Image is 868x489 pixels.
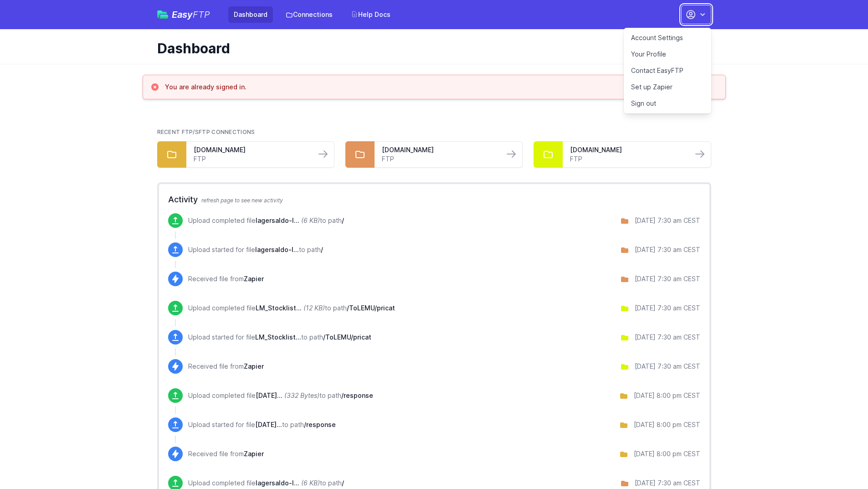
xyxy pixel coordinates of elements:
[255,333,301,341] span: LM_Stocklist_Lakuda_17092025.csv
[188,362,264,371] p: Received file from
[280,6,338,23] a: Connections
[157,10,168,19] img: easyftp_logo.png
[256,479,299,487] span: lagersaldo-lakuda-2025-09-16.csv
[284,391,319,399] i: (332 Bytes)
[194,154,308,164] a: FTP
[256,216,299,224] span: lagersaldo-lakuda-2025-09-17.csv
[822,443,857,478] iframe: Drift Widget Chat Controller
[634,449,700,458] div: [DATE] 8:00 pm CEST
[188,274,264,283] p: Received file from
[347,304,395,312] span: /ToLEMU/pricat
[635,479,700,488] div: [DATE] 7:30 am CEST
[228,6,273,23] a: Dashboard
[635,362,700,371] div: [DATE] 7:30 am CEST
[382,145,497,154] a: [DOMAIN_NAME]
[201,197,283,204] span: refresh page to see new activity
[188,391,373,400] p: Upload completed file to path
[321,246,323,253] span: /
[634,391,700,400] div: [DATE] 8:00 pm CEST
[635,216,700,225] div: [DATE] 7:30 am CEST
[157,10,210,19] a: EasyFTP
[188,479,344,488] p: Upload completed file to path
[303,304,325,312] i: (12 KB)
[172,10,210,19] span: Easy
[188,449,264,458] p: Received file from
[301,216,320,224] i: (6 KB)
[635,333,700,342] div: [DATE] 7:30 am CEST
[255,246,299,253] span: lagersaldo-lakuda-2025-09-17.csv
[188,245,323,254] p: Upload started for file to path
[256,304,302,312] span: LM_Stocklist_Lakuda_17092025.csv
[244,275,264,283] span: Zapier
[624,95,711,112] a: Sign out
[244,450,264,458] span: Zapier
[188,420,336,429] p: Upload started for file to path
[624,62,711,79] a: Contact EasyFTP
[635,245,700,254] div: [DATE] 7:30 am CEST
[157,129,711,136] h2: Recent FTP/SFTP Connections
[624,79,711,95] a: Set up Zapier
[342,479,344,487] span: /
[342,216,344,224] span: /
[188,333,371,342] p: Upload started for file to path
[304,421,336,428] span: /response
[301,479,320,487] i: (6 KB)
[382,154,497,164] a: FTP
[188,216,344,225] p: Upload completed file to path
[570,154,685,164] a: FTP
[256,391,282,399] span: Sep 16, 2025.csv
[570,145,685,154] a: [DOMAIN_NAME]
[168,193,700,206] h2: Activity
[194,145,308,154] a: [DOMAIN_NAME]
[157,40,704,57] h1: Dashboard
[323,333,371,341] span: /ToLEMU/pricat
[624,30,711,46] a: Account Settings
[635,304,700,313] div: [DATE] 7:30 am CEST
[634,420,700,429] div: [DATE] 8:00 pm CEST
[635,274,700,283] div: [DATE] 7:30 am CEST
[188,304,395,313] p: Upload completed file to path
[341,391,373,399] span: /response
[345,6,396,23] a: Help Docs
[255,421,282,428] span: Sep 16, 2025.csv
[624,46,711,62] a: Your Profile
[193,9,210,20] span: FTP
[165,82,247,92] h3: You are already signed in.
[244,362,264,370] span: Zapier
